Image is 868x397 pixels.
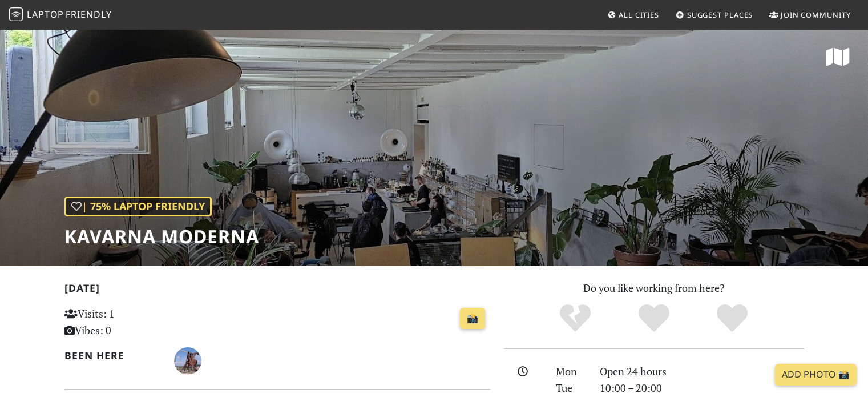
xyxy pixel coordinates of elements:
[693,303,772,334] div: Definitely!
[174,347,201,375] img: 6085-bostjan.jpg
[9,7,23,21] img: LaptopFriendly
[549,363,592,380] div: Mon
[66,8,111,21] span: Friendly
[174,353,201,367] span: Boštjan Trebušnik
[64,197,212,216] div: | 75% Laptop Friendly
[619,10,659,20] span: All Cities
[460,308,485,330] a: 📸
[781,10,851,20] span: Join Community
[687,10,753,20] span: Suggest Places
[593,363,811,380] div: Open 24 hours
[64,350,161,362] h2: Been here
[64,306,197,339] p: Visits: 1 Vibes: 0
[64,282,490,299] h2: [DATE]
[671,5,758,25] a: Suggest Places
[27,8,64,21] span: Laptop
[775,364,857,386] a: Add Photo 📸
[765,5,855,25] a: Join Community
[593,380,811,396] div: 10:00 – 20:00
[615,303,693,334] div: Yes
[504,280,804,296] p: Do you like working from here?
[64,226,259,247] h1: Kavarna Moderna
[603,5,664,25] a: All Cities
[9,5,112,25] a: LaptopFriendly LaptopFriendly
[536,303,615,334] div: No
[549,380,592,396] div: Tue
